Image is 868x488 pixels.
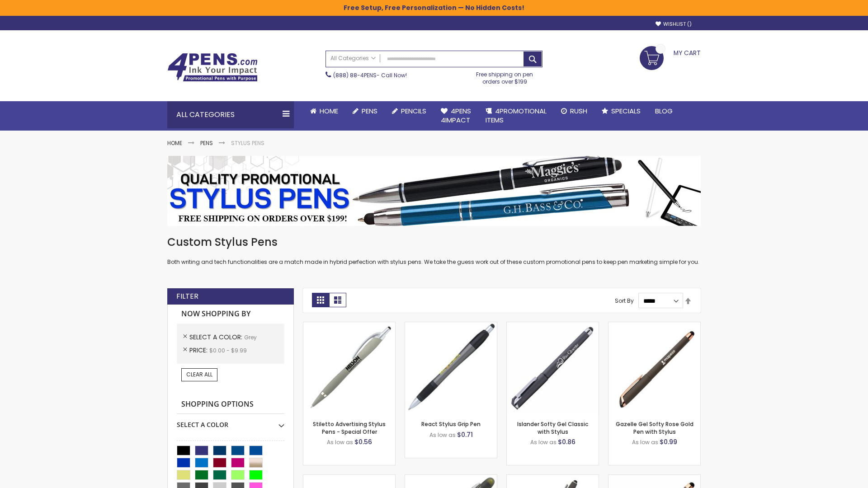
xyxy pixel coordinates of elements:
span: Select A Color [189,333,244,342]
a: Islander Softy Gel Classic with Stylus [517,420,588,435]
span: $0.71 [457,430,473,439]
div: All Categories [167,101,294,128]
strong: Now Shopping by [177,305,284,324]
label: Sort By [615,297,634,305]
a: Wishlist [656,21,692,28]
span: Rush [570,106,587,116]
a: Custom Soft Touch® Metal Pens with Stylus-Grey [507,474,599,482]
span: Home [320,106,338,116]
a: Pens [200,139,213,147]
a: Pens [345,101,385,121]
a: (888) 88-4PENS [333,71,377,79]
a: Rush [554,101,594,121]
a: Blog [648,101,680,121]
span: $0.86 [558,437,576,446]
a: Home [167,139,182,147]
span: Grey [244,333,257,341]
div: Both writing and tech functionalities are a match made in hybrid perfection with stylus pens. We ... [167,235,701,266]
a: Islander Softy Gel Classic with Stylus-Grey [507,322,599,329]
span: $0.00 - $9.99 [209,347,247,354]
a: Pencils [385,101,434,121]
a: Stiletto Advertising Stylus Pens - Special Offer [313,420,386,435]
h1: Custom Stylus Pens [167,235,701,249]
a: All Categories [326,51,380,66]
strong: Stylus Pens [231,139,264,147]
img: Gazelle Gel Softy Rose Gold Pen with Stylus-Grey [609,322,700,414]
span: Clear All [186,371,212,378]
span: $0.56 [354,437,372,446]
a: 4Pens4impact [434,101,478,131]
a: 4PROMOTIONALITEMS [478,101,554,131]
div: Free shipping on pen orders over $199 [467,67,543,85]
div: Select A Color [177,414,284,429]
a: React Stylus Grip Pen-Grey [405,322,497,329]
a: React Stylus Grip Pen [421,420,481,428]
span: All Categories [330,55,376,62]
a: Home [303,101,345,121]
a: Specials [594,101,648,121]
strong: Grid [312,293,329,307]
strong: Filter [176,291,198,301]
span: As low as [530,438,557,446]
span: Blog [655,106,673,116]
strong: Shopping Options [177,395,284,414]
span: Pencils [401,106,426,116]
span: $0.99 [660,437,677,446]
span: Specials [611,106,641,116]
a: Souvenir® Jalan Highlighter Stylus Pen Combo-Grey [405,474,497,482]
span: Pens [362,106,377,116]
img: Islander Softy Gel Classic with Stylus-Grey [507,322,599,414]
span: As low as [429,431,456,439]
a: Gazelle Gel Softy Rose Gold Pen with Stylus-Grey [609,322,700,329]
a: Cyber Stylus 0.7mm Fine Point Gel Grip Pen-Grey [303,474,395,482]
img: Stylus Pens [167,156,701,226]
a: Clear All [181,368,217,381]
a: Islander Softy Rose Gold Gel Pen with Stylus-Grey [609,474,700,482]
span: - Call Now! [333,71,407,79]
a: Stiletto Advertising Stylus Pens-Grey [303,322,395,329]
span: 4Pens 4impact [441,106,471,125]
span: As low as [327,438,353,446]
img: Stiletto Advertising Stylus Pens-Grey [303,322,395,414]
span: 4PROMOTIONAL ITEMS [486,106,547,125]
a: Gazelle Gel Softy Rose Gold Pen with Stylus [616,420,693,435]
span: As low as [632,438,658,446]
img: 4Pens Custom Pens and Promotional Products [167,53,258,82]
span: Price [189,346,209,355]
img: React Stylus Grip Pen-Grey [405,322,497,414]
